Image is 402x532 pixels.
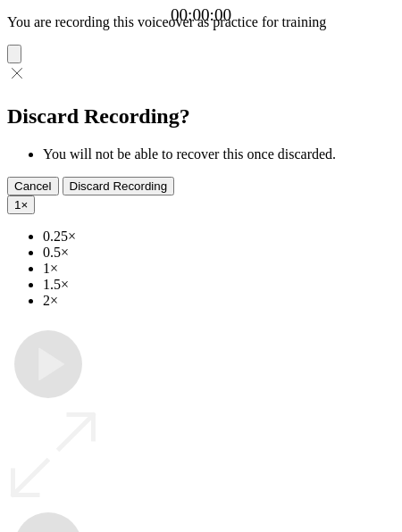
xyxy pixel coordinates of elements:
li: 0.5× [43,245,395,261]
span: 1 [14,198,21,212]
li: 2× [43,293,395,309]
a: 00:00:00 [171,5,231,25]
button: Cancel [7,177,59,195]
li: You will not be able to recover this once discarded. [43,146,395,162]
button: Discard Recording [63,177,175,195]
li: 1× [43,261,395,277]
button: 1× [7,195,35,214]
li: 0.25× [43,229,395,245]
li: 1.5× [43,277,395,293]
p: You are recording this voiceover as practice for training [7,14,395,30]
h2: Discard Recording? [7,104,395,129]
